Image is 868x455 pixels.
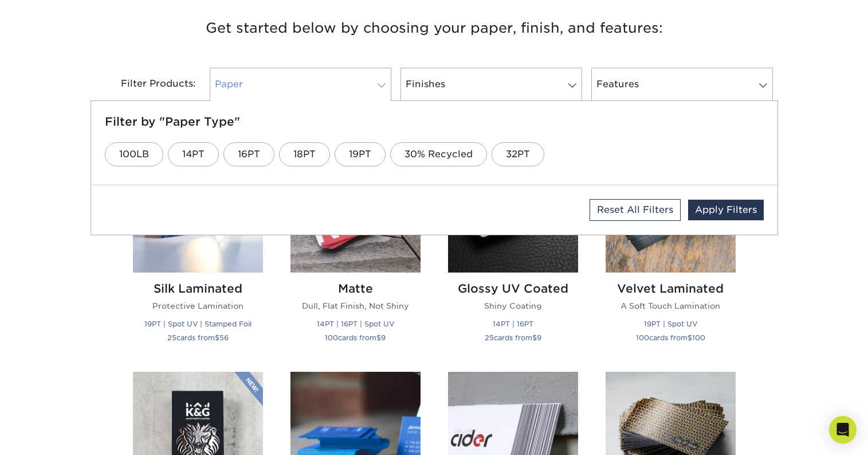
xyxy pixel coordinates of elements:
span: $ [376,333,381,342]
a: Velvet Laminated Business Cards Velvet Laminated A Soft Touch Lamination 19PT | Spot UV 100cards ... [606,142,736,357]
small: cards from [485,333,541,342]
a: 16PT [223,142,274,166]
span: 100 [692,333,705,342]
a: 19PT [335,142,386,166]
span: $ [688,333,692,342]
img: New Product [234,372,263,406]
a: 30% Recycled [390,142,487,166]
span: $ [532,333,537,342]
small: cards from [636,333,705,342]
span: 56 [219,333,229,342]
span: 9 [537,333,541,342]
h2: Matte [290,282,421,295]
a: Finishes [400,68,582,101]
a: 18PT [279,142,330,166]
small: 19PT | Spot UV [644,320,697,328]
small: cards from [325,333,386,342]
a: Silk Laminated Business Cards Silk Laminated Protective Lamination 19PT | Spot UV | Stamped Foil ... [133,142,263,357]
a: 100LB [105,142,163,166]
span: 25 [485,333,494,342]
a: Matte Business Cards Matte Dull, Flat Finish, Not Shiny 14PT | 16PT | Spot UV 100cards from$9 [290,142,421,357]
h2: Silk Laminated [133,282,263,295]
small: cards from [167,333,229,342]
a: 32PT [492,142,544,166]
a: Paper [210,68,391,101]
p: Protective Lamination [133,300,263,312]
small: 19PT | Spot UV | Stamped Foil [144,320,252,328]
a: Reset All Filters [590,199,681,221]
iframe: Google Customer Reviews [3,420,97,451]
p: Shiny Coating [448,300,578,312]
a: 14PT [168,142,219,166]
span: 100 [325,333,338,342]
a: Apply Filters [688,200,764,220]
span: 25 [167,333,176,342]
span: 9 [381,333,386,342]
small: 14PT | 16PT | Spot UV [317,320,394,328]
div: Open Intercom Messenger [829,416,857,444]
div: Filter Products: [91,68,205,101]
h5: Filter by "Paper Type" [105,115,764,129]
p: A Soft Touch Lamination [606,300,736,312]
h2: Glossy UV Coated [448,282,578,295]
span: 100 [636,333,649,342]
p: Dull, Flat Finish, Not Shiny [290,300,421,312]
a: Features [591,68,773,101]
a: Glossy UV Coated Business Cards Glossy UV Coated Shiny Coating 14PT | 16PT 25cards from$9 [448,142,578,357]
h2: Velvet Laminated [606,282,736,295]
span: $ [215,333,219,342]
h3: Get started below by choosing your paper, finish, and features: [99,2,769,54]
small: 14PT | 16PT [493,320,533,328]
